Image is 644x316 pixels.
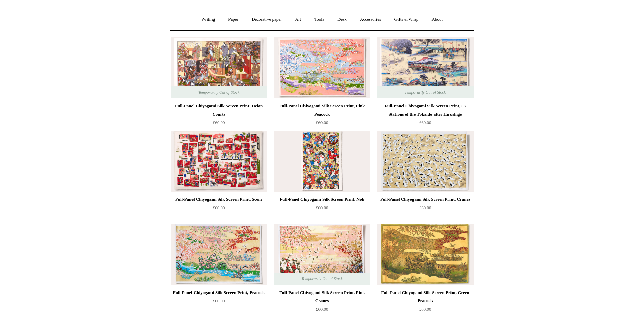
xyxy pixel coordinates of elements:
span: £60.00 [213,120,225,125]
a: Decorative paper [245,11,288,28]
a: Art [289,11,307,28]
a: Full-Panel Chiyogami Silk Screen Print, Green Peacock Full-Panel Chiyogami Silk Screen Print, Gre... [377,224,473,285]
a: Full-Panel Chiyogami Silk Screen Print, Pink Cranes Full-Panel Chiyogami Silk Screen Print, Pink ... [274,224,370,285]
span: £60.00 [419,120,431,125]
a: Full-Panel Chiyogami Silk Screen Print, Cranes £60.00 [377,195,473,223]
a: Gifts & Wrap [388,11,424,28]
span: £60.00 [419,205,431,210]
a: Accessories [354,11,387,28]
span: Temporarily Out of Stock [295,273,349,285]
a: Paper [222,11,244,28]
span: £60.00 [316,205,328,210]
a: Writing [195,11,221,28]
a: Tools [308,11,330,28]
a: Full-Panel Chiyogami Silk Screen Print, 53 Stations of the Tōkaidō after Hiroshige Full-Panel Chi... [377,37,473,98]
span: Temporarily Out of Stock [191,86,246,98]
img: Full-Panel Chiyogami Silk Screen Print, Noh [274,131,370,192]
img: Full-Panel Chiyogami Silk Screen Print, Peacock [171,224,267,285]
img: Full-Panel Chiyogami Silk Screen Print, Pink Peacock [274,37,370,98]
div: Full-Panel Chiyogami Silk Screen Print, Green Peacock [379,289,472,305]
div: Full-Panel Chiyogami Silk Screen Print, Pink Peacock [275,102,368,118]
img: Full-Panel Chiyogami Silk Screen Print, Heian Courts [171,37,267,98]
div: Full-Panel Chiyogami Silk Screen Print, Pink Cranes [275,289,368,305]
a: About [425,11,449,28]
a: Full-Panel Chiyogami Silk Screen Print, Peacock Full-Panel Chiyogami Silk Screen Print, Peacock [171,224,267,285]
div: Full-Panel Chiyogami Silk Screen Print, 53 Stations of the Tōkaidō after Hiroshige [379,102,472,118]
img: Full-Panel Chiyogami Silk Screen Print, Pink Cranes [274,224,370,285]
a: Full-Panel Chiyogami Silk Screen Print, 53 Stations of the Tōkaidō after Hiroshige £60.00 [377,102,473,130]
a: Full-Panel Chiyogami Silk Screen Print, Scene £60.00 [171,195,267,223]
a: Full-Panel Chiyogami Silk Screen Print, Cranes Full-Panel Chiyogami Silk Screen Print, Cranes [377,131,473,192]
div: Full-Panel Chiyogami Silk Screen Print, Peacock [172,289,265,297]
a: Full-Panel Chiyogami Silk Screen Print, Pink Peacock £60.00 [274,102,370,130]
a: Full-Panel Chiyogami Silk Screen Print, Pink Peacock Full-Panel Chiyogami Silk Screen Print, Pink... [274,37,370,98]
a: Desk [331,11,353,28]
img: Full-Panel Chiyogami Silk Screen Print, Cranes [377,131,473,192]
span: £60.00 [316,307,328,312]
img: Full-Panel Chiyogami Silk Screen Print, 53 Stations of the Tōkaidō after Hiroshige [377,37,473,98]
div: Full-Panel Chiyogami Silk Screen Print, Heian Courts [172,102,265,118]
span: £60.00 [419,307,431,312]
a: Full-Panel Chiyogami Silk Screen Print, Scene Full-Panel Chiyogami Silk Screen Print, Scene [171,131,267,192]
span: £60.00 [316,120,328,125]
a: Full-Panel Chiyogami Silk Screen Print, Noh Full-Panel Chiyogami Silk Screen Print, Noh [274,131,370,192]
div: Full-Panel Chiyogami Silk Screen Print, Noh [275,195,368,203]
a: Full-Panel Chiyogami Silk Screen Print, Heian Courts Full-Panel Chiyogami Silk Screen Print, Heia... [171,37,267,98]
span: Temporarily Out of Stock [398,86,453,98]
a: Full-Panel Chiyogami Silk Screen Print, Heian Courts £60.00 [171,102,267,130]
span: £60.00 [213,205,225,210]
a: Full-Panel Chiyogami Silk Screen Print, Noh £60.00 [274,195,370,223]
img: Full-Panel Chiyogami Silk Screen Print, Scene [171,131,267,192]
img: Full-Panel Chiyogami Silk Screen Print, Green Peacock [377,224,473,285]
span: £60.00 [213,298,225,303]
div: Full-Panel Chiyogami Silk Screen Print, Cranes [379,195,472,203]
div: Full-Panel Chiyogami Silk Screen Print, Scene [172,195,265,203]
